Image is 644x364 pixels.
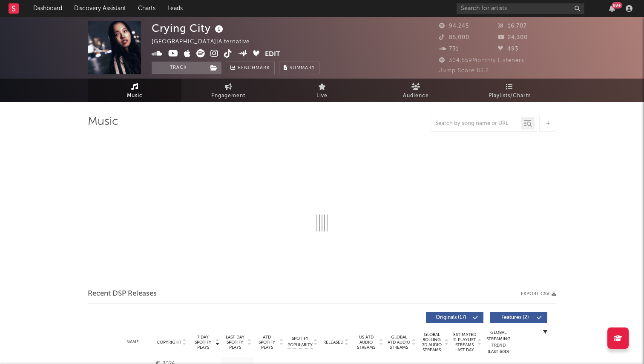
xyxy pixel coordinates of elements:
a: Engagement [181,79,275,102]
div: 99 + [612,2,622,8]
button: Edit [265,49,280,60]
div: Name [114,339,152,345]
span: Features ( 2 ) [495,315,535,320]
div: [GEOGRAPHIC_DATA] | Alternative [152,37,259,47]
span: Jump Score: 83.2 [439,68,489,73]
input: Search for artists [457,3,584,14]
span: 24,300 [498,35,528,40]
span: Recent DSP Releases [88,289,157,299]
button: Features(2) [490,312,547,323]
span: Last Day Spotify Plays [224,335,246,350]
span: 85,000 [439,35,469,40]
span: 7 Day Spotify Plays [192,335,214,350]
span: Playlists/Charts [489,91,531,101]
a: Live [275,79,369,102]
div: Global Streaming Trend (Last 60D) [486,330,511,355]
span: US ATD Audio Streams [354,335,378,350]
span: Global ATD Audio Streams [387,335,411,350]
span: Copyright [157,340,181,345]
button: Originals(17) [426,312,483,323]
button: Track [152,62,205,74]
span: 94,245 [439,23,469,29]
button: Summary [279,62,319,74]
span: Released [323,340,343,345]
span: Audience [403,91,429,101]
a: Playlists/Charts [463,79,556,102]
span: 304,559 Monthly Listeners [439,58,524,63]
button: 99+ [609,5,615,12]
span: Spotify Popularity [287,336,313,348]
span: Music [127,91,143,101]
span: 16,707 [498,23,527,29]
span: Global Rolling 7D Audio Streams [420,332,443,353]
span: Live [316,91,328,101]
a: Audience [369,79,463,102]
span: ATD Spotify Plays [256,335,278,350]
span: 731 [439,46,459,52]
span: Benchmark [238,63,270,73]
a: Benchmark [226,62,275,74]
a: Music [88,79,181,102]
button: Export CSV [521,291,556,296]
span: Summary [290,66,315,71]
span: 493 [498,46,518,52]
span: Originals ( 17 ) [431,315,471,320]
input: Search by song name or URL [431,120,521,127]
div: Crying City [152,21,225,35]
span: Engagement [211,91,245,101]
span: Estimated % Playlist Streams Last Day [453,332,476,353]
